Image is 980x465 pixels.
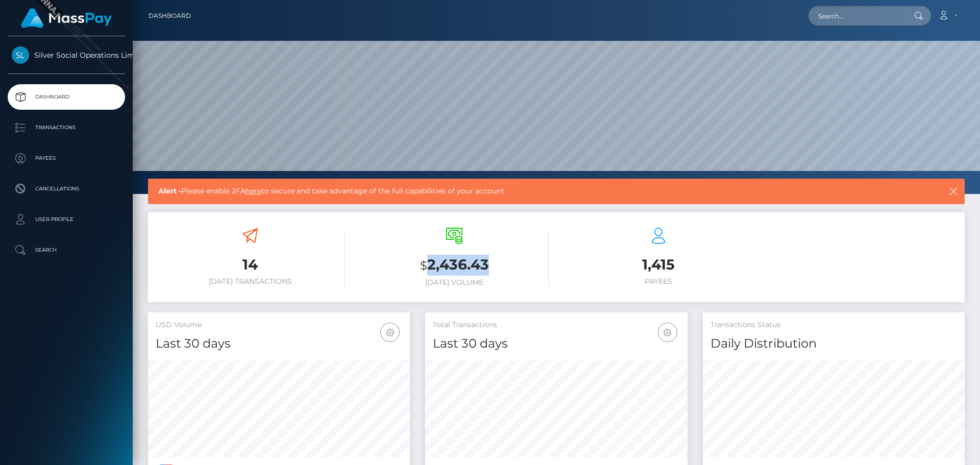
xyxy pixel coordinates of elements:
h6: [DATE] Volume [360,278,549,287]
span: Please enable 2FA to secure and take advantage of the full capabilities of your account [158,186,867,197]
a: Transactions [8,115,125,140]
p: User Profile [12,212,121,227]
a: here [246,186,261,195]
h5: Total Transactions [433,320,679,330]
h4: Last 30 days [433,335,679,353]
img: MassPay Logo [21,8,112,28]
h6: [DATE] Transactions [156,277,345,286]
h5: Transactions Status [710,320,957,330]
b: Alert - [158,186,181,195]
span: Silver Social Operations Limited [8,51,125,60]
h3: 2,436.43 [360,255,549,276]
h4: Daily Distribution [710,335,957,353]
a: User Profile [8,207,125,232]
a: Search [8,237,125,263]
img: Silver Social Operations Limited [12,46,29,64]
p: Transactions [12,120,121,135]
h3: 1,415 [564,255,753,275]
p: Cancellations [12,181,121,197]
a: Payees [8,145,125,171]
a: Cancellations [8,176,125,202]
h4: Last 30 days [156,335,402,353]
p: Dashboard [12,89,121,105]
small: $ [420,258,427,273]
p: Payees [12,151,121,166]
a: Dashboard [8,84,125,110]
h6: Payees [564,277,753,286]
h3: 14 [156,255,345,275]
a: Dashboard [149,5,191,27]
h5: USD Volume [156,320,402,330]
input: Search... [808,6,904,26]
p: Search [12,242,121,258]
